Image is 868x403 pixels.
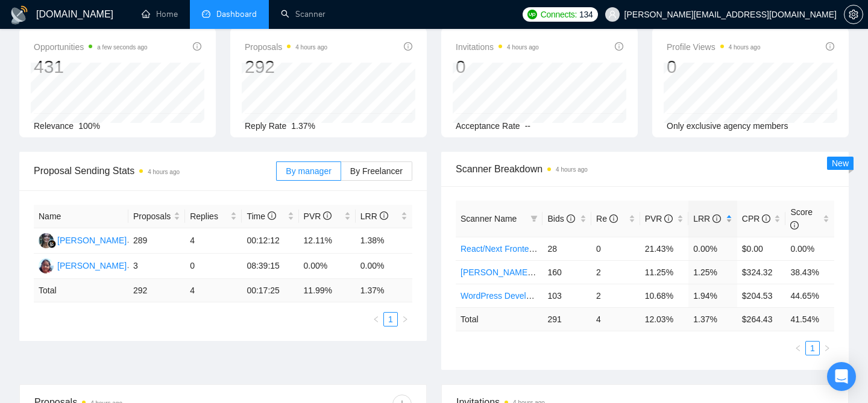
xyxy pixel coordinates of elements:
td: 0.00% [299,254,356,279]
span: Proposals [245,40,327,54]
div: [PERSON_NAME] [57,234,127,247]
li: 1 [383,312,398,326]
time: 4 hours ago [556,166,588,173]
span: left [794,345,802,352]
span: Opportunities [34,40,148,54]
span: 134 [579,8,593,21]
th: Proposals [128,205,185,228]
span: Reply Rate [245,121,286,131]
span: info-circle [762,214,770,223]
span: Scanner Name [461,214,517,223]
span: filter [528,210,540,228]
li: Previous Page [369,312,383,326]
span: Only exclusive agency members [667,121,788,131]
td: 0.00% [688,237,737,260]
li: Previous Page [791,341,805,355]
span: info-circle [790,221,799,230]
span: Re [596,214,618,223]
td: 4 [591,307,640,331]
td: 3 [128,254,185,279]
span: right [823,345,831,352]
td: 12.11% [299,228,356,254]
time: 4 hours ago [295,44,327,51]
a: searchScanner [281,9,325,19]
td: 08:39:15 [242,254,298,279]
div: 431 [34,55,148,78]
td: 44.65% [785,284,834,307]
span: Replies [190,210,228,223]
td: 1.38% [356,228,412,254]
span: Proposal Sending Stats [34,163,276,178]
span: info-circle [404,42,412,51]
span: info-circle [664,214,673,223]
span: 100% [78,121,100,131]
td: $204.53 [737,284,786,307]
time: a few seconds ago [97,44,147,51]
td: Total [34,279,128,302]
button: right [398,312,412,326]
td: 2 [591,284,640,307]
button: left [791,341,805,355]
td: 292 [128,279,185,302]
span: LRR [693,214,721,223]
td: 4 [185,279,242,302]
time: 4 hours ago [729,44,761,51]
td: 11.99 % [299,279,356,302]
a: [PERSON_NAME] Development [461,267,582,277]
td: 103 [542,284,591,307]
span: Relevance [34,121,74,131]
span: Dashboard [216,9,257,19]
span: Time [247,211,275,221]
span: By manager [286,166,331,176]
span: info-circle [268,211,276,220]
div: [PERSON_NAME] [57,259,127,272]
span: Invitations [456,40,539,54]
td: $ 264.43 [737,307,786,331]
span: info-circle [193,42,201,51]
a: homeHome [142,9,178,19]
a: React/Next Frontend Dev [461,244,556,254]
span: info-circle [712,214,721,223]
span: PVR [304,211,332,221]
td: Total [456,307,542,331]
a: RS[PERSON_NAME] [39,235,127,245]
td: $0.00 [737,237,786,260]
td: 1.37 % [688,307,737,331]
span: setting [844,10,863,19]
img: logo [10,5,29,25]
span: info-circle [826,42,834,51]
td: 28 [542,237,591,260]
span: info-circle [380,211,388,220]
button: right [820,341,834,355]
td: $324.32 [737,260,786,284]
td: 1.25% [688,260,737,284]
span: New [832,158,849,168]
td: 38.43% [785,260,834,284]
td: 4 [185,228,242,254]
span: -- [525,121,530,131]
td: 0.00% [785,237,834,260]
li: Next Page [398,312,412,326]
td: 41.54 % [785,307,834,331]
li: Next Page [820,341,834,355]
td: 10.68% [640,284,689,307]
span: Proposals [133,210,171,223]
span: info-circle [615,42,623,51]
span: info-circle [323,211,332,220]
span: CPR [742,214,770,223]
span: Profile Views [667,40,761,54]
td: 289 [128,228,185,254]
time: 4 hours ago [148,169,180,175]
button: left [369,312,383,326]
td: 1.37 % [356,279,412,302]
td: 160 [542,260,591,284]
td: 11.25% [640,260,689,284]
th: Replies [185,205,242,228]
a: 1 [384,313,397,326]
span: filter [530,215,538,222]
td: 21.43% [640,237,689,260]
span: Connects: [541,8,577,21]
a: setting [844,10,863,19]
img: JJ [39,258,54,273]
span: Score [790,207,813,230]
